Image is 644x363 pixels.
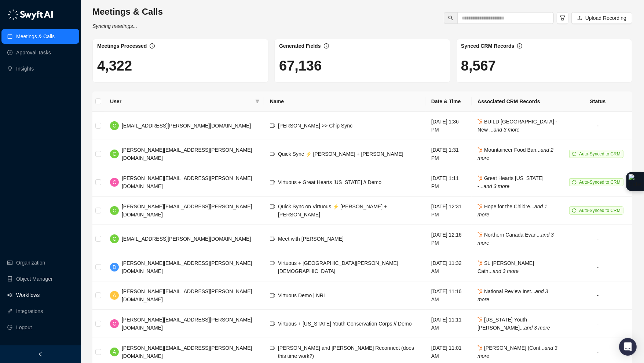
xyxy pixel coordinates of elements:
span: C [113,150,116,158]
span: search [448,15,453,21]
span: Auto-Synced to CRM [579,208,621,213]
h1: 4,322 [97,57,264,74]
span: Logout [16,320,32,335]
span: video-camera [270,260,275,266]
td: [DATE] 12:31 PM [425,197,472,225]
span: [PERSON_NAME][EMAIL_ADDRESS][PERSON_NAME][DOMAIN_NAME] [122,260,252,274]
span: video-camera [270,123,275,128]
span: info-circle [150,43,155,48]
span: [PERSON_NAME] >> Chip Sync [278,123,352,129]
a: Object Manager [16,272,53,286]
span: C [113,320,116,328]
span: Virtuous + Great Hearts [US_STATE] // Demo [278,179,381,185]
span: Virtuous + [GEOGRAPHIC_DATA][PERSON_NAME][DEMOGRAPHIC_DATA] [278,260,398,274]
span: video-camera [270,204,275,209]
span: A [113,348,116,356]
i: and 3 more [493,268,519,274]
td: [DATE] 1:11 PM [425,168,472,197]
span: filter [255,99,260,104]
a: Insights [16,61,34,76]
span: [PERSON_NAME][EMAIL_ADDRESS][PERSON_NAME][DOMAIN_NAME] [122,204,252,218]
h3: Meetings & Calls [92,6,163,18]
span: Virtuous + [US_STATE] Youth Conservation Corps // Demo [278,321,412,327]
span: video-camera [270,151,275,157]
th: Name [264,91,425,112]
i: and 3 more [524,325,550,331]
span: video-camera [270,180,275,185]
td: [DATE] 1:31 PM [425,140,472,168]
span: Virtuous Demo | NRI [278,292,325,298]
i: and 3 more [494,127,520,133]
span: BUILD [GEOGRAPHIC_DATA] - New ... [477,119,557,133]
button: Upload Recording [571,12,632,24]
span: left [38,352,43,357]
span: Meet with [PERSON_NAME] [278,236,344,242]
span: sync [572,180,577,184]
i: and 3 more [477,232,554,246]
a: Organization [16,255,45,270]
td: [DATE] 12:16 PM [425,225,472,253]
i: and 3 more [484,183,510,189]
span: logout [7,325,12,330]
td: [DATE] 11:16 AM [425,281,472,310]
img: logo-05li4sbe.png [7,9,53,20]
span: filter [254,96,261,107]
span: Synced CRM Records [461,43,514,49]
i: and 2 more [477,147,553,161]
span: [PERSON_NAME][EMAIL_ADDRESS][PERSON_NAME][DOMAIN_NAME] [122,288,252,302]
span: Hope for the Childre... [477,204,547,218]
span: C [113,206,116,215]
th: Associated CRM Records [472,91,563,112]
td: - [563,281,632,310]
span: Generated Fields [279,43,321,49]
th: Status [563,91,632,112]
span: video-camera [270,236,275,241]
h1: 67,136 [279,57,446,74]
span: [PERSON_NAME][EMAIL_ADDRESS][PERSON_NAME][DOMAIN_NAME] [122,147,252,161]
i: Syncing meetings... [92,23,137,29]
td: [DATE] 11:32 AM [425,253,472,281]
span: D [113,263,116,271]
div: Open Intercom Messenger [619,338,637,356]
span: [US_STATE] Youth [PERSON_NAME]... [477,317,550,331]
td: - [563,310,632,338]
span: St. [PERSON_NAME] Cath... [477,260,534,274]
span: [PERSON_NAME] (Cont... [477,345,557,359]
i: and 3 more [477,345,557,359]
a: Workflows [16,288,40,302]
span: Mountaineer Food Ban... [477,147,553,161]
td: - [563,112,632,140]
span: video-camera [270,293,275,298]
span: Quick Sync on Virtuous ⚡️ [PERSON_NAME] + [PERSON_NAME] [278,204,387,218]
span: Great Hearts [US_STATE] -... [477,175,544,189]
span: [EMAIL_ADDRESS][PERSON_NAME][DOMAIN_NAME] [122,236,251,242]
span: C [113,178,116,186]
td: [DATE] 1:36 PM [425,112,472,140]
span: Auto-Synced to CRM [579,151,621,157]
span: [EMAIL_ADDRESS][PERSON_NAME][DOMAIN_NAME] [122,123,251,129]
span: User [110,97,252,105]
span: Meetings Processed [97,43,147,49]
span: C [113,235,116,243]
span: sync [572,152,577,156]
img: Extension Icon [629,174,642,189]
span: video-camera [270,321,275,326]
i: and 3 more [477,288,548,302]
td: - [563,225,632,253]
td: - [563,253,632,281]
span: filter [560,15,566,21]
span: video-camera [270,345,275,351]
td: [DATE] 11:11 AM [425,310,472,338]
span: A [113,291,116,299]
th: Date & Time [425,91,472,112]
span: Quick Sync ⚡️ [PERSON_NAME] + [PERSON_NAME] [278,151,403,157]
span: [PERSON_NAME][EMAIL_ADDRESS][PERSON_NAME][DOMAIN_NAME] [122,175,252,189]
span: info-circle [324,43,329,48]
span: upload [577,15,582,21]
span: [PERSON_NAME][EMAIL_ADDRESS][PERSON_NAME][DOMAIN_NAME] [122,345,252,359]
span: National Review Inst... [477,288,548,302]
h1: 8,567 [461,57,627,74]
span: [PERSON_NAME] and [PERSON_NAME] Reconnect (does this time work?) [278,345,414,359]
a: Approval Tasks [16,45,51,60]
span: C [113,122,116,130]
